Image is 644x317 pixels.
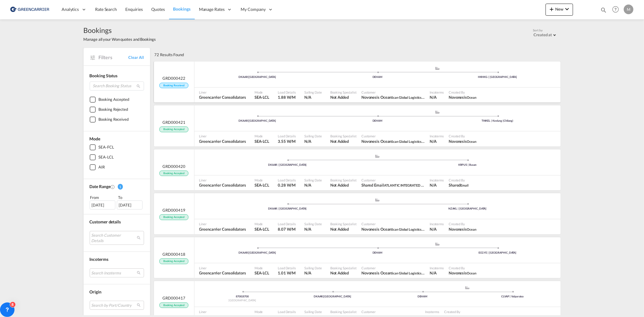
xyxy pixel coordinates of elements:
span: Novonesis Ocean [449,94,476,100]
span: Manage Rates [199,6,225,12]
md-icon: icon-magnify [600,7,607,13]
button: icon-plus 400-fgNewicon-chevron-down [546,4,573,16]
span: | [242,295,243,298]
span: Liner [199,222,246,226]
span: Scan Global Logistics A/S [392,95,428,100]
span: Analytics [62,6,79,12]
span: Greencarrier Consolidators [199,270,246,276]
span: Created By [449,134,476,138]
div: DKAAR [GEOGRAPHIC_DATA] [197,75,318,79]
span: Scan Global Logistics A/S [392,139,428,144]
div: [GEOGRAPHIC_DATA] [197,299,287,303]
span: Booking Specialist [330,266,357,270]
span: Incoterms [430,266,444,270]
span: GRD000418 [162,251,185,257]
div: N/A [430,139,437,144]
input: Search Booking Status [90,82,144,91]
span: Incoterms [430,134,444,138]
span: N/A [304,139,322,144]
md-icon: assets/icons/custom/ship-fill.svg [434,242,441,245]
div: DKAAR [GEOGRAPHIC_DATA] [287,295,377,299]
span: 8700 [243,295,249,298]
span: Incoterms [430,178,444,182]
div: From [90,194,116,200]
span: GRD000420 [162,164,185,169]
div: DEHAM [317,251,437,255]
span: From To [DATE][DATE] [90,194,144,210]
span: Booking Specialist [330,222,357,226]
span: Not Added [330,94,357,100]
img: b0b18ec08afe11efb1d4932555f5f09d.png [9,3,50,16]
div: M [624,5,633,14]
span: Created By [449,222,476,226]
div: ECGYE | [GEOGRAPHIC_DATA] [437,251,558,255]
span: | [323,295,324,298]
div: To [117,194,144,200]
md-icon: icon-plus 400-fg [548,5,555,13]
span: Greencarrier Consolidators [199,94,246,100]
span: Ocean [467,139,476,143]
span: Liner [199,178,246,182]
span: 3.55 W/M [278,139,296,144]
span: Customer [361,178,425,182]
span: SEA-LCL [255,94,269,100]
span: Novonesis Ocean Scan Global Logistics A/S [361,270,425,276]
span: Sailing Date [304,309,322,314]
span: Incoterms [430,222,444,226]
span: Incoterms [90,257,108,262]
span: ATLANTIC INTEGRATED FREIGHT APS [384,183,441,187]
span: Booking Received [159,83,188,88]
span: Sailing Date [304,90,322,94]
span: 1 [118,184,123,190]
span: Not Added [330,139,357,144]
span: | [248,75,249,78]
span: Booking Specialist [330,134,357,138]
md-icon: assets/icons/custom/ship-fill.svg [464,286,471,289]
span: N/A [304,182,322,188]
div: SEA-LCL [99,154,114,160]
a: Clear All [128,55,144,60]
md-icon: assets/icons/custom/ship-fill.svg [374,155,381,158]
span: Booking Specialist [330,90,357,94]
span: Novonesis Ocean [449,139,476,144]
span: Ocean [467,271,476,275]
md-checkbox: AIR [90,164,144,170]
span: Load Details [278,134,296,138]
div: HKHKG | [GEOGRAPHIC_DATA] [437,75,558,79]
span: | [248,119,249,122]
span: SEA-LCL [255,182,269,188]
md-icon: icon-chevron-down [563,5,571,13]
span: 0.28 W/M [278,183,296,187]
span: Greencarrier Consolidators [199,226,246,232]
span: Created By [449,178,469,182]
span: Sailing Date [304,266,322,270]
span: Booking Specialist [330,178,357,182]
span: Sailing Date [304,222,322,226]
span: Ocean [467,95,476,99]
span: Liner [199,309,246,314]
div: DKAAR [GEOGRAPHIC_DATA] [197,251,318,255]
span: Load Details [278,178,296,182]
span: Created By [444,309,500,314]
span: SEA-LCL [255,139,269,144]
span: Customer [361,309,420,314]
md-checkbox: SEA-LCL [90,154,144,160]
span: Created By [449,266,476,270]
span: Email [461,183,469,187]
span: Load Details [278,266,296,270]
span: Created By [449,90,476,94]
span: 8700 [236,295,243,298]
span: SEA-LCL [255,270,269,276]
div: SEA-FCL [99,144,114,150]
span: Rate Search [95,7,117,12]
div: DKAAR | [GEOGRAPHIC_DATA] [197,163,378,167]
span: Novonesis Ocean Scan Global Logistics A/S [361,94,425,100]
div: Booking Accepted [99,97,129,103]
div: N/A [430,270,437,276]
span: New [548,7,571,11]
div: [DATE] [117,200,143,210]
span: N/A [304,270,322,276]
span: GRD000421 [162,120,185,125]
span: Greencarrier Consolidators [199,182,246,188]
